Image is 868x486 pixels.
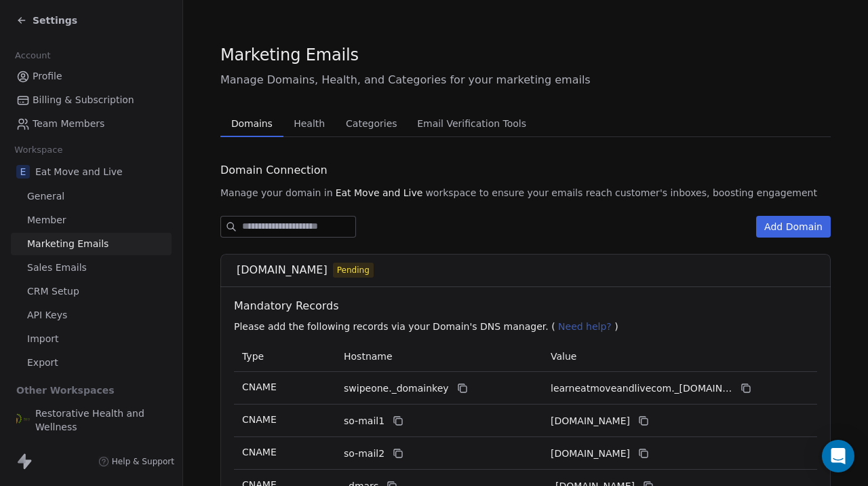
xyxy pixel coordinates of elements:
span: learneatmoveandlivecom._domainkey.swipeone.email [551,381,732,396]
a: General [11,185,172,208]
span: Profile [33,69,62,83]
span: Team Members [33,117,104,131]
span: customer's inboxes, boosting engagement [615,186,817,200]
span: Email Verification Tools [412,114,532,133]
span: Restorative Health and Wellness [35,407,166,434]
a: Profile [11,65,172,88]
span: Domain Connection [220,162,328,179]
div: Open Intercom Messenger [822,440,854,472]
span: Workspace [9,140,68,160]
span: Member [27,213,66,227]
span: Help & Support [112,456,174,467]
span: Manage your domain in [220,186,333,200]
p: Type [242,350,328,364]
a: Marketing Emails [11,233,172,255]
span: E [16,165,30,179]
span: so-mail1 [344,414,384,428]
span: Need help? [558,321,612,332]
a: Settings [16,14,77,27]
img: RHW_logo.png [16,413,30,427]
span: Marketing Emails [27,237,108,251]
a: API Keys [11,304,172,326]
a: Billing & Subscription [11,89,172,111]
span: CNAME [242,381,277,392]
span: Other Workspaces [11,379,120,401]
span: CNAME [242,447,277,457]
span: Pending [337,264,370,276]
a: Help & Support [98,456,174,467]
span: API Keys [27,308,67,322]
span: Marketing Emails [220,45,359,65]
span: Billing & Subscription [33,93,134,107]
button: Add Domain [756,216,831,238]
a: Import [11,328,172,350]
p: Please add the following records via your Domain's DNS manager. ( ) [234,320,823,333]
span: General [27,189,64,204]
span: learneatmoveandlivecom1.swipeone.email [551,414,630,428]
span: swipeone._domainkey [344,381,449,396]
span: Sales Emails [27,261,87,275]
a: CRM Setup [11,280,172,303]
span: Export [27,356,58,370]
span: CNAME [242,414,277,425]
span: workspace to ensure your emails reach [425,186,612,200]
a: Sales Emails [11,257,172,279]
span: learneatmoveandlivecom2.swipeone.email [551,447,630,461]
span: Health [288,114,330,133]
span: Value [551,351,576,362]
span: Domains [226,114,278,133]
span: Eat Move and Live [35,165,123,179]
span: so-mail2 [344,447,384,461]
span: Settings [33,14,77,27]
span: Account [9,45,56,66]
span: Categories [340,114,402,133]
span: [DOMAIN_NAME] [237,262,328,278]
span: CRM Setup [27,284,79,299]
a: Member [11,209,172,231]
span: Manage Domains, Health, and Categories for your marketing emails [220,72,831,88]
span: Import [27,332,58,346]
a: Export [11,352,172,374]
span: Hostname [344,351,393,362]
span: Eat Move and Live [336,186,423,200]
span: Mandatory Records [234,298,823,314]
a: Team Members [11,113,172,135]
